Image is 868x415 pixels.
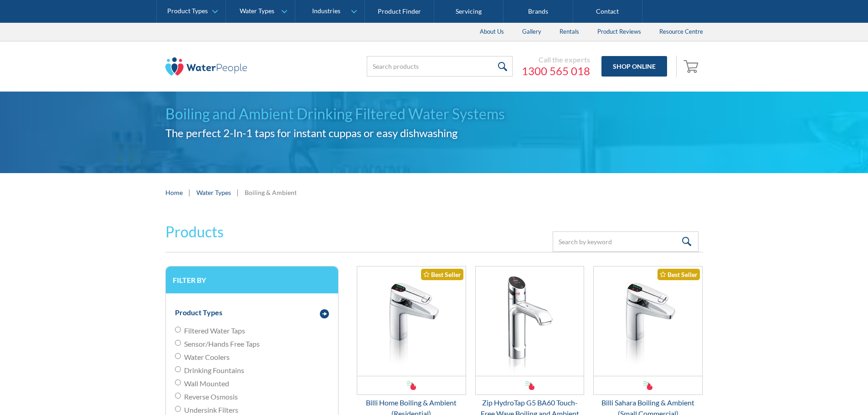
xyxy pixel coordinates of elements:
[367,56,513,77] input: Search products
[240,7,274,15] div: Water Types
[184,391,238,402] span: Reverse Osmosis
[476,266,584,376] img: Zip HydroTap G5 BA60 Touch-Free Wave Boiling and Ambient
[184,325,245,336] span: Filtered Water Taps
[175,340,181,346] input: Sensor/Hands Free Taps
[165,221,224,243] h2: Products
[173,276,331,284] h3: Filter by
[175,393,181,399] input: Reverse Osmosis
[184,352,230,363] span: Water Coolers
[187,187,192,198] div: |
[245,188,297,197] div: Boiling & Ambient
[196,188,231,197] a: Water Types
[550,23,588,41] a: Rentals
[175,379,181,385] input: Wall Mounted
[165,103,703,125] h1: Boiling and Ambient Drinking Filtered Water Systems
[601,56,667,77] a: Shop Online
[184,338,260,349] span: Sensor/Hands Free Taps
[184,365,244,376] span: Drinking Fountains
[657,269,700,280] div: Best Seller
[165,125,703,141] h2: The perfect 2-In-1 taps for instant cuppas or easy dishwashing
[236,187,240,198] div: |
[588,23,650,41] a: Product Reviews
[553,231,699,252] input: Search by keyword
[184,378,229,389] span: Wall Mounted
[175,307,222,318] div: Product Types
[175,353,181,359] input: Water Coolers
[522,64,590,78] a: 1300 565 018
[513,23,550,41] a: Gallery
[683,59,701,73] img: shopping cart
[175,406,181,412] input: Undersink Filters
[167,7,208,15] div: Product Types
[681,56,703,77] a: Open cart
[175,327,181,333] input: Filtered Water Taps
[650,23,712,41] a: Resource Centre
[522,55,590,64] div: Call the experts
[471,23,513,41] a: About Us
[357,266,466,376] img: Billi Home Boiling & Ambient (Residential)
[312,7,340,15] div: Industries
[594,266,702,376] img: Billi Sahara Boiling & Ambient (Small Commercial)
[165,57,247,76] img: The Water People
[165,188,183,197] a: Home
[175,366,181,372] input: Drinking Fountains
[421,269,463,280] div: Best Seller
